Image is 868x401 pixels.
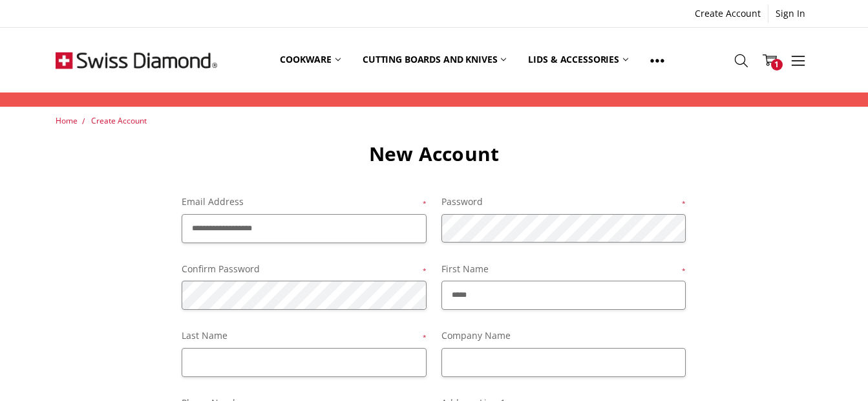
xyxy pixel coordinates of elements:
[56,142,812,166] h1: New Account
[639,31,675,89] a: Show All
[56,28,217,92] img: Free Shipping On Every Order
[352,31,518,89] a: Cutting boards and knives
[182,262,427,276] label: Confirm Password
[56,115,78,126] a: Home
[441,329,686,343] label: Company Name
[182,329,427,343] label: Last Name
[771,59,783,70] span: 1
[768,5,812,23] a: Sign In
[441,262,686,276] label: First Name
[756,44,784,76] a: 1
[441,195,686,209] label: Password
[91,115,147,126] a: Create Account
[182,195,427,209] label: Email Address
[517,31,639,89] a: Lids & Accessories
[269,31,352,89] a: Cookware
[688,5,768,23] a: Create Account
